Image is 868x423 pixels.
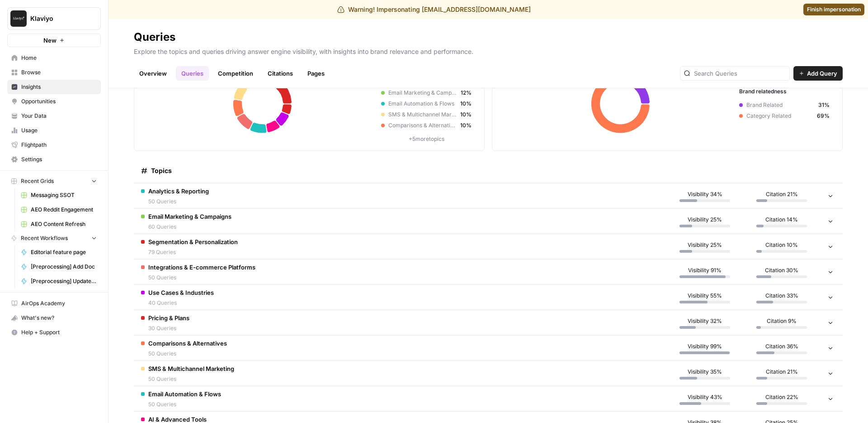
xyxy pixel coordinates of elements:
div: What's new? [8,311,100,325]
span: Email Marketing & Campaigns [148,212,231,221]
span: Home [21,54,97,62]
span: 50 Queries [148,274,255,282]
span: 10% [460,100,472,108]
span: 30 Queries [148,324,189,332]
a: Overview [134,66,172,81]
span: SMS & Multichannel Marketing [148,364,234,373]
a: Citations [262,66,298,81]
span: Help + Support [21,328,97,336]
span: Visibility 55% [688,292,722,300]
a: Settings [7,152,101,167]
a: Opportunities [7,94,101,109]
a: Queries [176,66,209,81]
span: 50 Queries [148,400,221,409]
span: Topics [151,166,172,175]
span: 60 Queries [148,223,231,231]
span: Visibility 91% [688,266,722,274]
span: Visibility 25% [688,241,722,249]
span: Add Query [807,69,837,78]
span: Citation 36% [765,342,798,351]
span: Comparisons & Alternatives [388,121,457,130]
span: [Preprocessing] Add Doc [31,263,97,271]
a: Editorial feature page [17,245,101,260]
span: [Preprocessing] Update SSOT [31,277,97,285]
span: Recent Workflows [21,234,68,242]
span: Opportunities [21,97,97,106]
span: Citation 10% [765,241,798,249]
span: Visibility 99% [688,342,722,351]
span: 69% [817,112,830,120]
span: Email Automation & Flows [388,100,457,108]
a: Home [7,51,101,65]
span: Flightpath [21,141,97,149]
span: Email Marketing & Campaigns [388,89,457,97]
span: 50 Queries [148,197,209,206]
a: [Preprocessing] Update SSOT [17,274,101,288]
span: Citation 33% [765,292,798,300]
span: 50 Queries [148,375,234,383]
p: Explore the topics and queries driving answer engine visibility, with insights into brand relevan... [134,44,843,56]
span: Visibility 32% [688,317,722,325]
a: [Preprocessing] Add Doc [17,260,101,274]
span: Your Data [21,112,97,120]
button: What's new? [7,311,101,325]
a: Insights [7,80,101,94]
span: Citation 30% [765,266,798,274]
span: Recent Grids [21,177,54,185]
span: 40 Queries [148,299,214,307]
span: New [43,36,57,45]
span: 10% [460,121,472,130]
a: Usage [7,123,101,138]
img: Klaviyo Logo [10,10,27,27]
a: Your Data [7,109,101,123]
button: Workspace: Klaviyo [7,7,101,30]
div: Queries [134,30,175,44]
span: Citation 22% [765,393,798,401]
span: Visibility 35% [688,368,722,376]
a: Flightpath [7,138,101,152]
span: Visibility 25% [688,216,722,224]
span: Integrations & E-commerce Platforms [148,263,255,272]
span: Citation 14% [765,216,798,224]
span: Email Automation & Flows [148,389,221,399]
a: Competition [212,66,259,81]
a: AEO Content Refresh [17,217,101,231]
span: 10% [460,111,472,119]
span: Brand Related [746,101,815,109]
span: Citation 9% [767,317,797,325]
a: Finish impersonation [803,4,864,15]
span: 79 Queries [148,248,238,256]
span: Visibility 34% [688,190,722,198]
span: Settings [21,155,97,163]
a: AEO Reddit Engagement [17,202,101,217]
span: 31% [818,101,830,109]
span: Editorial feature page [31,248,97,256]
span: SMS & Multichannel Marketing [388,111,457,119]
span: Insights [21,83,97,91]
span: Citation 21% [766,368,798,376]
input: Search Queries [694,69,786,78]
a: Pages [302,66,330,81]
h3: Brand relatedness [739,87,830,96]
div: Warning! Impersonating [EMAIL_ADDRESS][DOMAIN_NAME] [337,5,531,14]
a: AirOps Academy [7,296,101,311]
button: New [7,34,101,47]
span: Klaviyo [30,14,85,23]
span: Analytics & Reporting [148,187,209,196]
span: Category Related [746,112,813,120]
span: Segmentation & Personalization [148,237,238,246]
span: Visibility 43% [688,393,722,401]
a: Browse [7,65,101,80]
span: Browse [21,68,97,77]
button: Recent Grids [7,174,101,188]
span: Comparisons & Alternatives [148,339,227,348]
button: Add Query [793,66,843,81]
span: Citation 21% [766,190,798,198]
span: Messaging SSOT [31,191,97,199]
span: 50 Queries [148,350,227,358]
a: Messaging SSOT [17,188,101,202]
span: Pricing & Plans [148,313,189,322]
span: Finish impersonation [807,5,861,14]
span: AEO Content Refresh [31,220,97,228]
span: Usage [21,126,97,135]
